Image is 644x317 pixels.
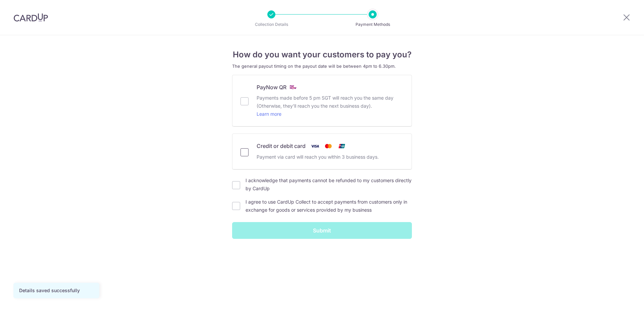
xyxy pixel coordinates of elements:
p: Payment via card will reach you within 3 business days. [257,153,404,161]
img: CardUp [13,13,48,21]
label: I acknowledge that payments cannot be refunded to my customers directly by CardUp [246,176,412,193]
p: Payments made before 5 pm SGT will reach you the same day (Otherwise, they'll reach you the next ... [257,94,404,118]
span: The general payout timing on the payout date will be between 4pm to 6.30pm. [232,63,412,69]
img: Mastercard [322,142,335,150]
div: PayNow QR PayNow Payments made before 5 pm SGT will reach you the same day (Otherwise, they'll re... [240,83,404,118]
img: Visa [308,142,322,150]
div: Credit or debit card Visa Mastercard Union Pay Payment via card will reach you within 3 business ... [240,142,404,161]
label: I agree to use CardUp Collect to accept payments from customers only in exchange for goods or ser... [246,198,412,214]
div: Details saved successfully [19,287,94,294]
h4: How do you want your customers to pay you? [232,49,412,61]
img: Union Pay [335,142,348,150]
p: Payment Methods [348,21,397,28]
p: Credit or debit card [257,142,306,150]
a: Learn more [257,111,281,117]
img: PayNow [289,83,297,91]
p: Collection Details [247,21,296,28]
p: PayNow QR [257,83,286,91]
